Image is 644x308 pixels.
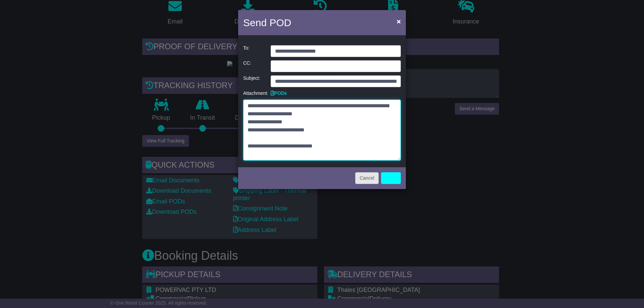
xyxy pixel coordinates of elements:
[355,172,379,184] button: Cancel
[397,17,401,25] span: ×
[243,15,291,30] h4: Send POD
[381,172,401,184] a: Send
[240,90,267,96] div: Attachment:
[271,90,287,96] a: PODs
[240,60,267,72] div: CC:
[240,45,267,57] div: To:
[240,75,267,87] div: Subject:
[393,14,404,28] button: Close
